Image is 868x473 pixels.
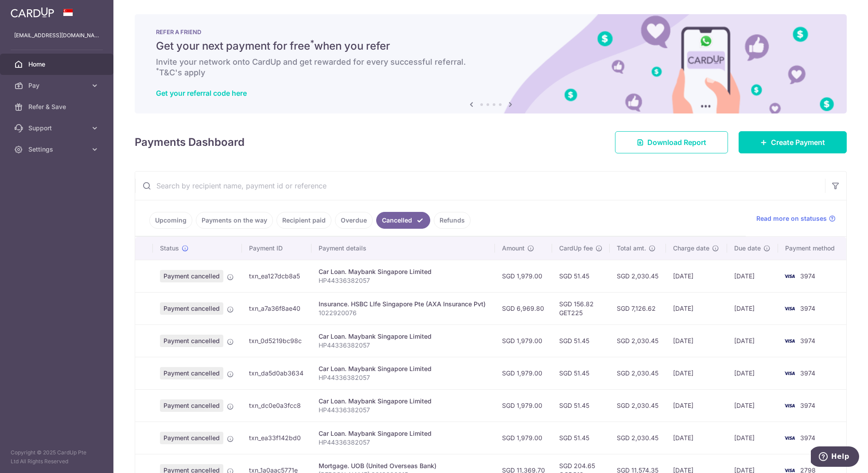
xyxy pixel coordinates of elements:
td: SGD 2,030.45 [610,389,666,422]
a: Get your referral code here [156,89,247,98]
span: Payment cancelled [160,399,223,412]
td: SGD 156.82 GET225 [552,292,610,324]
p: [EMAIL_ADDRESS][DOMAIN_NAME] [14,31,99,40]
span: Refer & Save [28,102,87,111]
h6: Invite your network onto CardUp and get rewarded for every successful referral. T&C's apply [156,57,825,78]
div: Car Loan. Maybank Singapore Limited [319,267,488,276]
a: Payments on the way [196,212,273,229]
a: Download Report [615,131,728,153]
h4: Payments Dashboard [135,134,245,150]
p: HP44336382057 [319,373,488,382]
td: SGD 1,979.00 [495,260,552,292]
span: Due date [734,244,761,253]
a: Recipient paid [276,212,331,229]
td: [DATE] [666,422,727,454]
a: Overdue [335,212,373,229]
td: [DATE] [727,324,778,357]
td: SGD 7,126.62 [610,292,666,324]
a: Upcoming [149,212,192,229]
iframe: Opens a widget where you can find more information [811,446,859,469]
span: Pay [28,81,87,90]
span: Support [28,124,87,133]
div: Car Loan. Maybank Singapore Limited [319,364,488,373]
a: Read more on statuses [756,214,836,223]
a: Refunds [434,212,471,229]
span: Payment cancelled [160,335,223,347]
td: [DATE] [666,357,727,389]
p: HP44336382057 [319,406,488,414]
span: Settings [28,145,87,154]
p: HP44336382057 [319,438,488,447]
span: Home [28,60,87,69]
input: Search by recipient name, payment id or reference [135,172,825,200]
img: Bank Card [781,433,798,443]
h5: Get your next payment for free when you refer [156,39,825,53]
img: Bank Card [781,303,798,314]
td: SGD 1,979.00 [495,422,552,454]
span: Payment cancelled [160,432,223,444]
td: txn_dc0e0a3fcc8 [242,389,311,422]
td: SGD 6,969.80 [495,292,552,324]
td: txn_ea127dcb8a5 [242,260,311,292]
span: Amount [502,244,525,253]
td: SGD 2,030.45 [610,260,666,292]
th: Payment ID [242,237,311,260]
img: CardUp [11,7,54,18]
td: txn_ea33f142bd0 [242,422,311,454]
span: CardUp fee [559,244,593,253]
p: 1022920076 [319,309,488,317]
div: Insurance. HSBC LIfe Singapore Pte (AXA Insurance Pvt) [319,300,488,309]
span: 3974 [800,305,815,312]
th: Payment details [311,237,495,260]
div: Car Loan. Maybank Singapore Limited [319,397,488,406]
img: Bank Card [781,271,798,281]
td: [DATE] [727,260,778,292]
td: SGD 51.45 [552,324,610,357]
div: Car Loan. Maybank Singapore Limited [319,332,488,341]
a: Create Payment [739,131,847,153]
td: [DATE] [666,324,727,357]
td: [DATE] [727,357,778,389]
span: Status [160,244,179,253]
td: [DATE] [666,260,727,292]
td: txn_a7a36f8ae40 [242,292,311,324]
span: 3974 [800,402,815,409]
span: Charge date [673,244,709,253]
span: Read more on statuses [756,214,827,223]
span: Total amt. [617,244,646,253]
td: [DATE] [666,389,727,422]
td: txn_0d5219bc98c [242,324,311,357]
span: 3974 [800,337,815,344]
td: SGD 1,979.00 [495,389,552,422]
img: RAF banner [135,14,847,113]
td: SGD 1,979.00 [495,324,552,357]
td: SGD 51.45 [552,389,610,422]
td: SGD 2,030.45 [610,324,666,357]
img: Bank Card [781,336,798,346]
img: Bank Card [781,400,798,411]
span: Payment cancelled [160,270,223,282]
span: Download Report [647,137,706,148]
span: 3974 [800,369,815,377]
div: Mortgage. UOB (United Overseas Bank) [319,461,488,470]
span: Create Payment [771,137,825,148]
img: Bank Card [781,368,798,379]
p: HP44336382057 [319,276,488,285]
td: SGD 51.45 [552,357,610,389]
span: Payment cancelled [160,302,223,315]
td: [DATE] [666,292,727,324]
span: 3974 [800,272,815,280]
a: Cancelled [376,212,430,229]
td: [DATE] [727,389,778,422]
td: txn_da5d0ab3634 [242,357,311,389]
td: SGD 2,030.45 [610,357,666,389]
td: SGD 51.45 [552,422,610,454]
div: Car Loan. Maybank Singapore Limited [319,429,488,438]
td: [DATE] [727,292,778,324]
td: SGD 2,030.45 [610,422,666,454]
td: [DATE] [727,422,778,454]
span: 3974 [800,434,815,442]
td: SGD 1,979.00 [495,357,552,389]
td: SGD 51.45 [552,260,610,292]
